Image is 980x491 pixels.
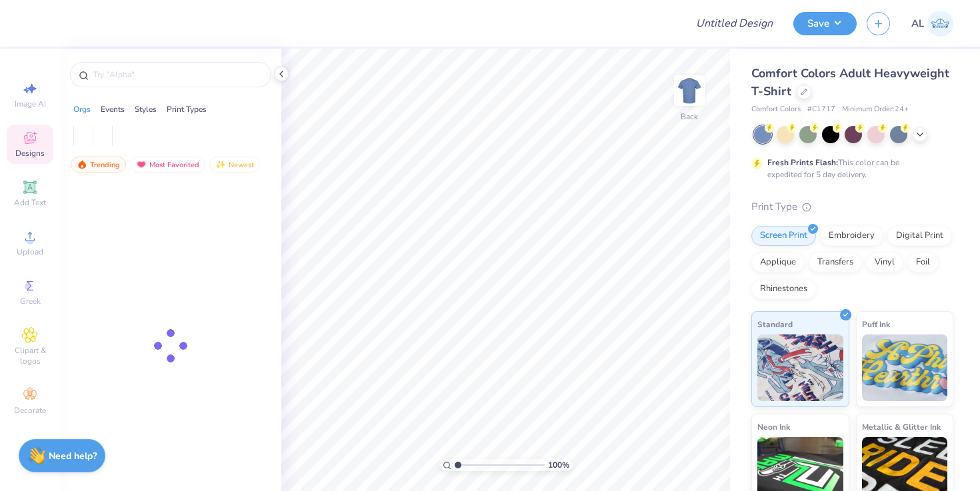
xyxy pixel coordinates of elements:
[862,334,948,401] img: Puff Ink
[71,157,126,173] div: Trending
[751,104,801,115] span: Comfort Colors
[887,226,952,246] div: Digital Print
[842,104,909,115] span: Minimum Order: 24 +
[751,252,805,272] div: Applique
[49,450,97,462] strong: Need help?
[14,405,46,416] span: Decorate
[757,317,793,331] span: Standard
[751,65,949,99] span: Comfort Colors Adult Heavyweight T-Shirt
[907,252,939,272] div: Foil
[20,296,41,306] span: Greek
[911,11,953,37] a: AL
[767,157,931,181] div: This color can be expedited for 5 day delivery.
[209,157,260,173] div: Newest
[548,459,569,471] span: 100 %
[215,160,226,169] img: Newest.gif
[767,157,838,168] strong: Fresh Prints Flash:
[820,226,883,246] div: Embroidery
[751,226,816,246] div: Screen Print
[807,104,835,115] span: # C1717
[14,197,46,208] span: Add Text
[751,279,816,299] div: Rhinestones
[681,111,698,123] div: Back
[15,148,45,159] span: Designs
[862,420,941,434] span: Metallic & Glitter Ink
[676,77,703,104] img: Back
[77,160,87,169] img: trending.gif
[757,420,790,434] span: Neon Ink
[793,12,857,35] button: Save
[135,103,157,115] div: Styles
[17,246,43,257] span: Upload
[911,16,924,31] span: AL
[136,160,147,169] img: most_fav.gif
[15,99,46,109] span: Image AI
[809,252,862,272] div: Transfers
[927,11,953,37] img: Angelina Li
[866,252,903,272] div: Vinyl
[751,199,953,215] div: Print Type
[7,345,53,366] span: Clipart & logos
[130,157,205,173] div: Most Favorited
[685,10,783,37] input: Untitled Design
[862,317,890,331] span: Puff Ink
[757,334,843,401] img: Standard
[73,103,91,115] div: Orgs
[92,68,263,81] input: Try "Alpha"
[167,103,207,115] div: Print Types
[101,103,125,115] div: Events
